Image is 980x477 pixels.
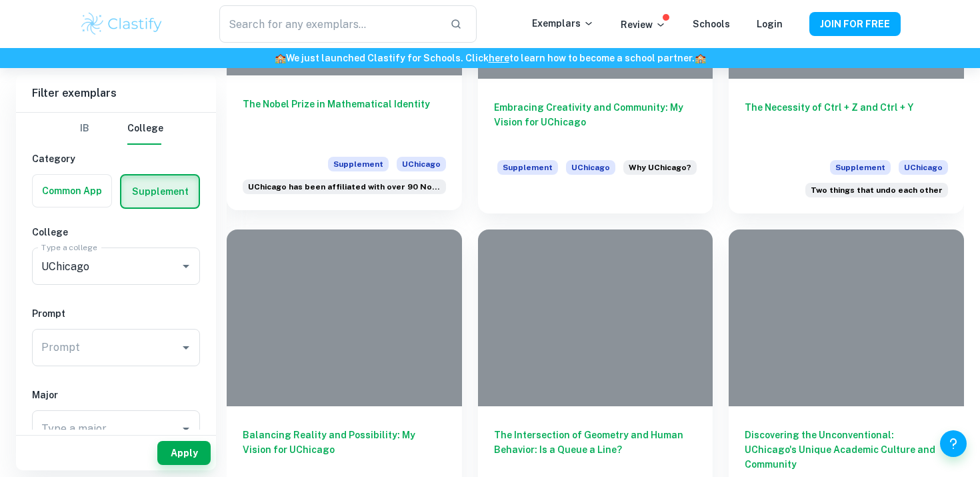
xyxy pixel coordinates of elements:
[811,184,943,196] span: Two things that undo each other
[219,5,439,43] input: Search for any exemplars...
[243,97,446,141] h6: The Nobel Prize in Mathematical Identity
[532,16,594,31] p: Exemplars
[69,113,101,145] button: IB
[830,160,891,175] span: Supplement
[489,53,509,63] a: here
[805,183,948,197] div: Exponents and square roots, pencils and erasers, beta decay and electron capture. Name two things...
[157,441,211,465] button: Apply
[16,75,216,112] h6: Filter exemplars
[621,17,666,32] p: Review
[32,306,200,321] h6: Prompt
[497,160,558,175] span: Supplement
[494,428,697,472] h6: The Intersection of Geometry and Human Behavior: Is a Queue a Line?
[328,157,389,171] span: Supplement
[177,338,195,357] button: Open
[243,428,446,472] h6: Balancing Reality and Possibility: My Vision for UChicago
[243,179,446,194] div: UChicago has been affiliated with over 90 Nobel laureates. But, why should economics, physics, an...
[177,420,195,438] button: Open
[745,100,948,144] h6: The Necessity of Ctrl + Z and Ctrl + Y
[899,160,948,175] span: UChicago
[41,242,97,253] label: Type a college
[397,157,446,171] span: UChicago
[79,11,164,37] img: Clastify logo
[32,388,200,402] h6: Major
[69,113,163,145] div: Filter type choice
[121,175,199,207] button: Supplement
[693,19,730,29] a: Schools
[940,430,967,457] button: Help and Feedback
[32,151,200,166] h6: Category
[757,19,783,29] a: Login
[127,113,163,145] button: College
[623,160,697,183] div: How does the University of Chicago, as you know it now, satisfy your desire for a particular kind...
[275,53,286,63] span: 🏫
[32,225,200,240] h6: College
[3,51,977,65] h6: We just launched Clastify for Schools. Click to learn how to become a school partner.
[177,257,195,276] button: Open
[695,53,706,63] span: 🏫
[629,161,691,173] span: Why UChicago?
[745,428,948,472] h6: Discovering the Unconventional: UChicago's Unique Academic Culture and Community
[809,12,901,36] button: JOIN FOR FREE
[566,160,615,175] span: UChicago
[248,181,441,193] span: UChicago has been affiliated with over 90 Nobel laureates. But, why should
[494,100,697,144] h6: Embracing Creativity and Community: My Vision for UChicago
[33,175,111,207] button: Common App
